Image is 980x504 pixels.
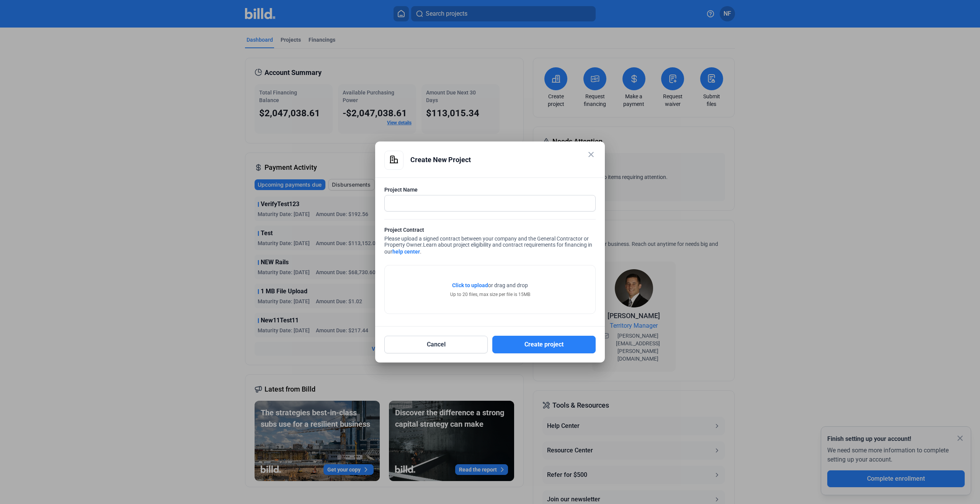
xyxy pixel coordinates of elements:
span: or drag and drop [488,281,528,289]
div: Please upload a signed contract between your company and the General Contractor or Property Owner. [384,226,596,257]
div: Project Contract [384,226,596,236]
div: Up to 20 files, max size per file is 15MB [450,291,530,298]
span: Learn about project eligibility and contract requirements for financing in our . [384,242,592,255]
button: Cancel [384,336,488,353]
div: Project Name [384,186,596,193]
div: Create New Project [410,151,596,169]
mat-icon: close [586,150,596,159]
span: Click to upload [452,282,488,288]
button: Create project [492,336,596,353]
a: help center [392,249,420,255]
